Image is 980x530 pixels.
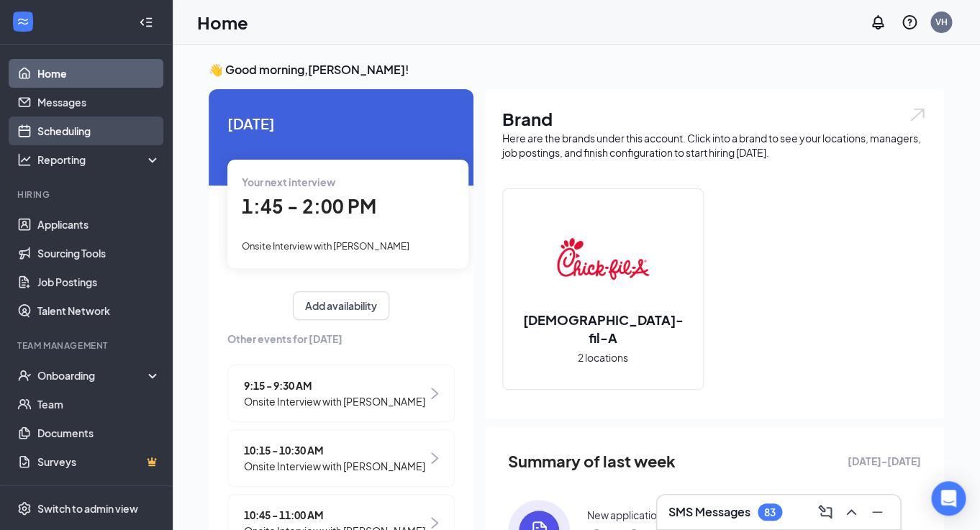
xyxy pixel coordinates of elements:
span: Other events for [DATE] [227,331,455,347]
div: 83 [764,506,776,518]
a: Team [37,390,160,419]
div: New applications [587,508,668,522]
a: Job Postings [37,268,160,296]
span: 1:45 - 2:00 PM [242,194,376,218]
span: Onsite Interview with [PERSON_NAME] [242,240,409,252]
div: Switch to admin view [37,501,138,516]
button: Minimize [866,501,889,524]
div: Open Intercom Messenger [931,481,966,516]
svg: QuestionInfo [901,14,918,31]
a: Scheduling [37,116,160,145]
button: ChevronUp [840,501,863,524]
div: VH [935,16,948,28]
a: SurveysCrown [37,447,160,476]
img: Chick-fil-A [557,213,649,305]
img: open.6027fd2a22e1237b5b06.svg [908,106,927,123]
h1: Brand [502,106,927,131]
h1: Home [197,10,248,35]
button: ComposeMessage [814,501,837,524]
span: 9:15 - 9:30 AM [244,378,425,393]
svg: Settings [17,501,32,516]
svg: Analysis [17,152,32,167]
svg: Minimize [868,503,886,521]
svg: Collapse [139,15,153,29]
span: Your next interview [242,175,335,188]
span: 2 locations [578,349,628,365]
svg: ChevronUp [843,503,860,521]
svg: Notifications [869,14,886,31]
svg: UserCheck [17,368,32,383]
span: Onsite Interview with [PERSON_NAME] [244,393,425,409]
button: Add availability [293,291,389,320]
span: Summary of last week [508,449,676,474]
h2: [DEMOGRAPHIC_DATA]-fil-A [503,311,703,347]
span: [DATE] [227,112,455,134]
div: Hiring [17,188,158,201]
div: Reporting [37,152,161,167]
div: Team Management [17,339,158,352]
a: Documents [37,419,160,447]
span: 10:45 - 11:00 AM [244,507,425,523]
span: Onsite Interview with [PERSON_NAME] [244,458,425,474]
a: Messages [37,88,160,116]
div: Onboarding [37,368,148,383]
span: 10:15 - 10:30 AM [244,442,425,458]
a: Sourcing Tools [37,239,160,268]
span: [DATE] - [DATE] [848,453,921,469]
h3: 👋 Good morning, [PERSON_NAME] ! [209,62,944,78]
div: Here are the brands under this account. Click into a brand to see your locations, managers, job p... [502,131,927,160]
h3: SMS Messages [668,504,750,520]
a: Home [37,59,160,88]
svg: WorkstreamLogo [16,14,30,29]
a: Talent Network [37,296,160,325]
svg: ComposeMessage [817,503,834,521]
a: Applicants [37,210,160,239]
